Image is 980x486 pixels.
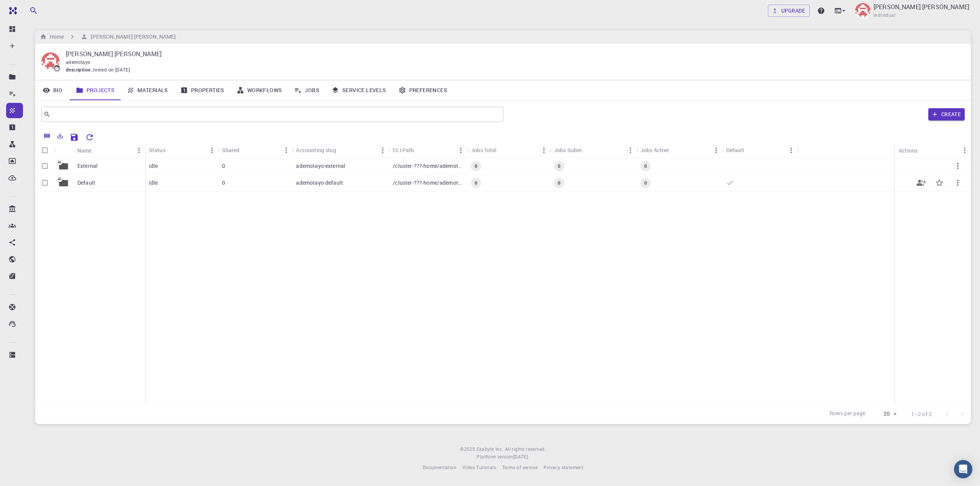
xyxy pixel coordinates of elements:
[555,163,563,169] span: 0
[544,464,583,470] span: Privacy statement
[296,143,336,158] div: Accounting slug
[149,179,158,187] p: idle
[471,143,497,158] div: Jobs Total
[423,464,456,470] span: Documentation
[954,460,972,478] div: Open Intercom Messenger
[73,143,145,158] div: Name
[54,143,73,158] div: Icon
[393,162,463,170] p: /cluster-???-home/ademotayo/ademotayo-external
[928,108,965,120] button: Create
[149,143,165,158] div: Status
[121,80,174,100] a: Materials
[637,143,722,158] div: Jobs Active
[641,163,650,169] span: 0
[830,410,867,418] p: Rows per page:
[149,162,158,170] p: idle
[555,180,563,186] span: 0
[477,453,513,461] span: Platform version
[874,2,969,11] p: [PERSON_NAME] [PERSON_NAME]
[895,143,971,158] div: Actions
[288,80,325,100] a: Jobs
[296,162,345,170] p: ademotayo-external
[726,143,744,158] div: Default
[325,80,392,100] a: Service Levels
[455,144,467,156] button: Menu
[502,464,537,470] span: Terms of service
[165,144,178,156] button: Sort
[874,11,895,19] span: Individual
[505,445,546,453] span: All rights reserved.
[467,143,550,158] div: Jobs Total
[855,3,871,18] img: Kayode Omotayo Adeniyi
[70,80,121,100] a: Projects
[393,179,463,187] p: /cluster-???-home/ademotayo/ademotayo-default
[389,143,467,158] div: CLI Path
[240,144,252,156] button: Sort
[710,144,722,156] button: Menu
[296,179,343,187] p: ademotayo-default
[218,143,292,158] div: Shared
[472,163,480,169] span: 0
[88,33,176,41] h6: [PERSON_NAME] [PERSON_NAME]
[538,144,550,156] button: Menu
[336,144,348,156] button: Sort
[554,143,583,158] div: Jobs Subm.
[230,80,288,100] a: Workflows
[145,143,218,158] div: Status
[513,453,529,461] a: [DATE].
[722,143,797,158] div: Default
[15,5,43,12] span: Support
[174,80,230,100] a: Properties
[911,410,932,418] p: 1–2 of 2
[292,143,389,158] div: Accounting slug
[785,144,797,156] button: Menu
[768,5,810,17] a: Upgrade
[472,180,480,186] span: 0
[544,464,583,471] a: Privacy statement
[222,179,225,187] p: 0
[641,180,650,186] span: 0
[38,33,177,41] nav: breadcrumb
[77,143,92,158] div: Name
[54,130,67,142] button: Export
[77,179,95,187] p: Default
[280,144,292,156] button: Menu
[66,59,91,65] span: ademotayo
[206,144,218,156] button: Menu
[460,445,476,453] span: © 2025
[82,130,97,145] button: Reset Explorer Settings
[133,144,145,156] button: Menu
[222,143,240,158] div: Shared
[959,144,971,156] button: Menu
[423,464,456,471] a: Documentation
[67,130,82,145] button: Save Explorer Settings
[477,446,503,452] span: Exabyte Inc.
[92,66,130,74] span: Joined on [DATE]
[77,162,98,170] p: External
[550,143,637,158] div: Jobs Subm.
[6,7,17,15] img: logo
[393,143,414,158] div: CLI Path
[41,130,54,142] button: Columns
[477,445,503,453] a: Exabyte Inc.
[377,144,389,156] button: Menu
[66,49,959,59] p: [PERSON_NAME] [PERSON_NAME]
[640,143,669,158] div: Jobs Active
[624,144,637,156] button: Menu
[66,66,92,74] span: description :
[502,464,537,471] a: Terms of service
[513,453,529,460] span: [DATE] .
[899,143,918,158] div: Actions
[47,33,64,41] h6: Home
[870,408,899,419] div: 20
[222,162,225,170] p: 0
[462,464,496,471] a: Video Tutorials
[912,174,930,192] button: Share
[930,174,949,192] button: Set default
[392,80,453,100] a: Preferences
[462,464,496,470] span: Video Tutorials
[92,144,104,156] button: Sort
[35,80,70,100] a: Bio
